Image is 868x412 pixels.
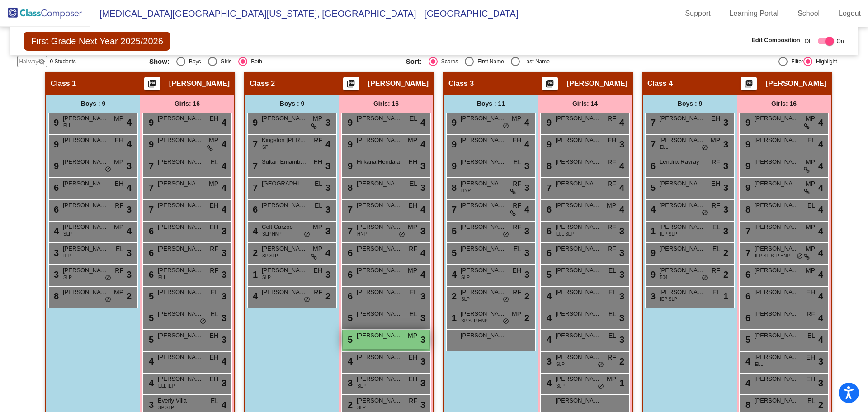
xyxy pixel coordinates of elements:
span: 7 [250,139,258,149]
span: MP [806,244,815,254]
span: [PERSON_NAME] [357,201,402,210]
span: 3 [127,159,132,173]
span: [PERSON_NAME] [556,136,601,145]
span: 9 [52,118,59,128]
span: 3 [420,181,425,194]
span: [PERSON_NAME] [357,179,402,188]
span: Lendrix Rayray [660,157,705,166]
span: EH [210,223,218,232]
span: 9 [146,139,154,149]
span: 3 [222,224,226,238]
span: [PERSON_NAME] [660,179,705,188]
span: [PERSON_NAME] [461,201,506,210]
div: Girls: 14 [538,95,632,113]
span: [PERSON_NAME] [63,201,108,210]
span: 7 [648,118,656,128]
span: RF [210,266,218,275]
span: 3 [420,159,425,173]
span: 3 [619,246,624,260]
span: 4 [325,137,330,151]
span: RF [608,157,616,167]
span: MP [114,114,123,123]
span: RF [513,223,521,232]
span: SP SLP [262,252,278,259]
span: 4 [222,159,226,173]
span: [PERSON_NAME] [PERSON_NAME] [660,244,705,253]
span: First Grade Next Year 2025/2026 [24,32,170,51]
span: [PERSON_NAME] [660,201,705,210]
div: Boys : 9 [46,95,140,113]
span: [PERSON_NAME] [63,136,108,145]
span: 3 [325,116,330,129]
span: 3 [619,137,624,151]
span: MP [607,201,616,210]
span: 4 [818,159,823,173]
span: [PERSON_NAME] [755,179,800,188]
span: 4 [818,224,823,238]
span: 9 [345,118,353,128]
span: Class 1 [51,79,76,88]
span: [PERSON_NAME] [158,223,203,232]
span: Sort: [406,57,422,66]
span: 9 [345,139,353,149]
span: 6 [146,226,154,236]
span: [PERSON_NAME] [755,201,800,210]
span: 4 [619,159,624,173]
span: Edit Composition [751,36,800,45]
span: [PERSON_NAME] [169,79,230,88]
span: 6 [52,204,59,214]
span: [PERSON_NAME] [660,223,705,232]
span: RF [608,244,616,254]
span: [PERSON_NAME] [63,266,108,275]
span: EL [514,157,521,167]
span: Class 4 [647,79,673,88]
span: RF [608,223,616,232]
span: 3 [524,224,529,238]
span: 8 [743,204,750,214]
span: [PERSON_NAME] [755,157,800,166]
span: 9 [648,248,656,258]
span: EL [410,179,417,189]
div: Boys [185,57,201,66]
span: IEP SP SLP HNP [755,252,790,259]
span: EH [115,136,123,145]
span: 3 [127,203,132,216]
span: [PERSON_NAME] [63,223,108,232]
span: 9 [146,118,154,128]
span: 7 [345,226,353,236]
span: 4 [420,116,425,129]
div: Scores [438,57,458,66]
mat-icon: picture_as_pdf [345,79,356,92]
span: MP [313,223,322,232]
span: 4 [818,203,823,216]
span: [PERSON_NAME] [755,136,800,145]
span: EL [712,244,720,254]
span: 9 [743,183,750,193]
span: Class 3 [448,79,474,88]
span: 4 [648,204,656,214]
span: 3 [325,181,330,194]
span: EL [315,179,322,189]
span: 2 [723,246,728,260]
span: 5 [449,248,457,258]
span: 4 [524,203,529,216]
mat-radio-group: Select an option [406,57,656,66]
span: EL [712,223,720,232]
span: EL [211,157,218,167]
span: 2 [250,248,258,258]
span: 7 [648,139,656,149]
div: Highlight [812,57,837,66]
span: RF [409,244,417,254]
span: [PERSON_NAME] [262,114,307,123]
span: 9 [449,118,457,128]
span: MP [114,223,123,232]
span: IEP [63,252,71,259]
span: [PERSON_NAME] [63,179,108,188]
span: [PERSON_NAME] [755,244,800,253]
span: 9 [544,118,552,128]
span: Sultan Emambakhsh [262,157,307,166]
span: 7 [743,226,750,236]
span: [PERSON_NAME] [357,266,402,275]
span: 4 [619,181,624,194]
span: [GEOGRAPHIC_DATA] [262,179,307,188]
